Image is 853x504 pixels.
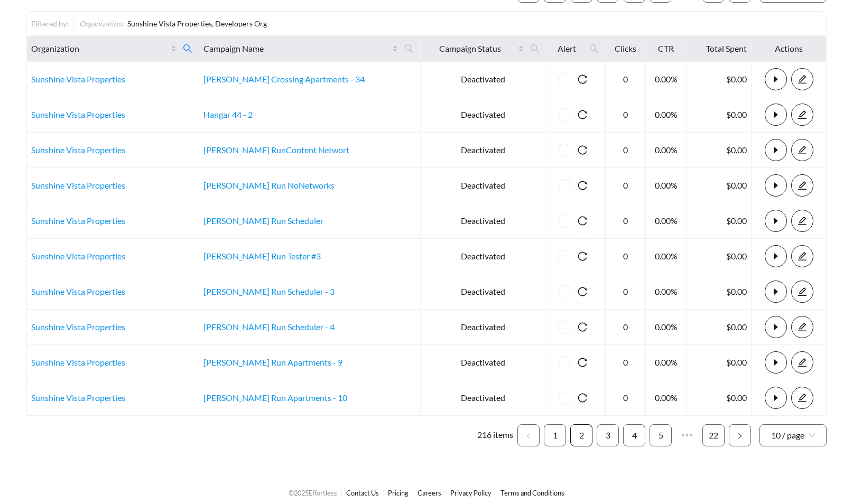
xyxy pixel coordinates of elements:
[203,322,335,332] a: [PERSON_NAME] Run Scheduler - 4
[421,345,546,380] td: Deactivated
[687,380,752,416] td: $0.00
[765,393,786,403] span: caret-right
[791,286,813,296] a: edit
[571,216,594,226] span: reload
[765,245,787,267] button: caret-right
[500,489,564,497] a: Terms and Conditions
[79,19,124,28] span: Organization :
[676,424,698,446] li: Next 5 Pages
[791,245,813,267] button: edit
[646,274,687,310] td: 0.00%
[646,97,687,133] td: 0.00%
[765,74,786,84] span: caret-right
[646,310,687,345] td: 0.00%
[792,393,813,403] span: edit
[421,380,546,416] td: Deactivated
[421,274,546,310] td: Deactivated
[571,251,594,261] span: reload
[606,168,646,203] td: 0
[421,310,546,345] td: Deactivated
[421,133,546,168] td: Deactivated
[765,281,787,303] button: caret-right
[571,145,594,155] span: reload
[571,358,594,367] span: reload
[31,357,125,367] a: Sunshine Vista Properties
[570,424,592,446] li: 2
[791,281,813,303] button: edit
[646,203,687,239] td: 0.00%
[752,36,827,62] th: Actions
[791,109,813,119] a: edit
[606,380,646,416] td: 0
[650,425,671,446] a: 5
[418,489,441,497] a: Careers
[31,18,73,29] div: Filtered by:
[791,216,813,226] a: edit
[203,393,347,403] a: [PERSON_NAME] Run Apartments - 10
[765,251,786,261] span: caret-right
[571,68,594,90] button: reload
[791,68,813,90] button: edit
[526,40,544,57] span: search
[729,424,751,446] button: right
[765,145,786,155] span: caret-right
[551,42,583,55] span: Alert
[792,181,813,190] span: edit
[606,203,646,239] td: 0
[765,387,787,409] button: caret-right
[203,216,323,226] a: [PERSON_NAME] Run Scheduler
[597,424,619,446] li: 3
[31,322,125,332] a: Sunshine Vista Properties
[623,424,645,446] li: 4
[646,36,687,62] th: CTR
[702,424,725,446] li: 22
[792,216,813,226] span: edit
[687,62,752,97] td: $0.00
[765,316,787,338] button: caret-right
[289,489,337,497] span: © 2025 Effortless
[179,40,197,57] span: search
[203,180,335,190] a: [PERSON_NAME] Run NoNetworks
[571,351,594,374] button: reload
[791,210,813,232] button: edit
[765,174,787,197] button: caret-right
[687,97,752,133] td: $0.00
[791,357,813,367] a: edit
[606,239,646,274] td: 0
[687,345,752,380] td: $0.00
[525,433,532,439] span: left
[791,139,813,161] button: edit
[765,210,787,232] button: caret-right
[765,181,786,190] span: caret-right
[203,109,253,119] a: Hangar 44 - 2
[203,286,335,296] a: [PERSON_NAME] Run Scheduler - 3
[203,74,365,84] a: [PERSON_NAME] Crossing Apartments - 34
[571,210,594,232] button: reload
[650,424,672,446] li: 5
[203,251,321,261] a: [PERSON_NAME] Run Tester #3
[31,42,169,55] span: Organization
[646,345,687,380] td: 0.00%
[571,174,594,197] button: reload
[571,110,594,119] span: reload
[421,168,546,203] td: Deactivated
[765,104,787,126] button: caret-right
[544,425,565,446] a: 1
[571,245,594,267] button: reload
[606,133,646,168] td: 0
[791,316,813,338] button: edit
[606,274,646,310] td: 0
[517,424,540,446] button: left
[31,216,125,226] a: Sunshine Vista Properties
[687,239,752,274] td: $0.00
[791,351,813,374] button: edit
[792,358,813,367] span: edit
[31,286,125,296] a: Sunshine Vista Properties
[183,44,192,53] span: search
[597,425,618,446] a: 3
[127,19,267,28] span: Sunshine Vista Properties, Developers Org
[606,62,646,97] td: 0
[759,424,827,446] div: Page Size
[792,74,813,84] span: edit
